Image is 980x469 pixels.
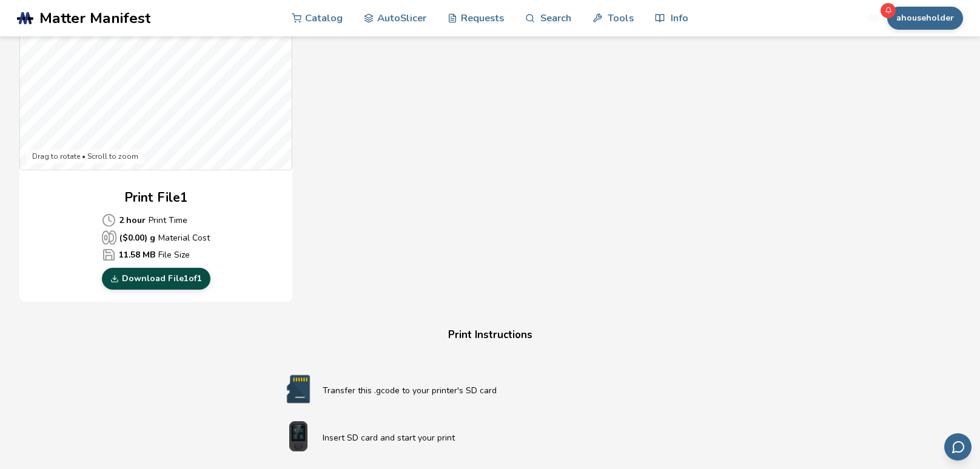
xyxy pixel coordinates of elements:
img: Start print [274,421,323,451]
span: Average Cost [102,213,116,227]
p: Print Time [102,213,210,227]
b: ($ 0.00 ) g [119,231,155,244]
img: SD card [274,374,323,404]
h4: Print Instructions [260,326,720,345]
span: Average Cost [102,248,116,262]
b: 11.58 MB [119,248,155,261]
button: ahouseholder [887,7,963,30]
button: Send feedback via email [944,433,972,461]
p: Transfer this .gcode to your printer's SD card [323,384,706,397]
p: Insert SD card and start your print [323,431,706,444]
p: File Size [102,248,210,262]
span: Average Cost [102,230,116,245]
p: Material Cost [102,230,210,245]
span: Matter Manifest [39,10,150,27]
b: 2 hour [119,214,146,227]
h2: Print File 1 [124,188,188,207]
div: Drag to rotate • Scroll to zoom [26,150,144,164]
a: Download File1of1 [102,268,210,290]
